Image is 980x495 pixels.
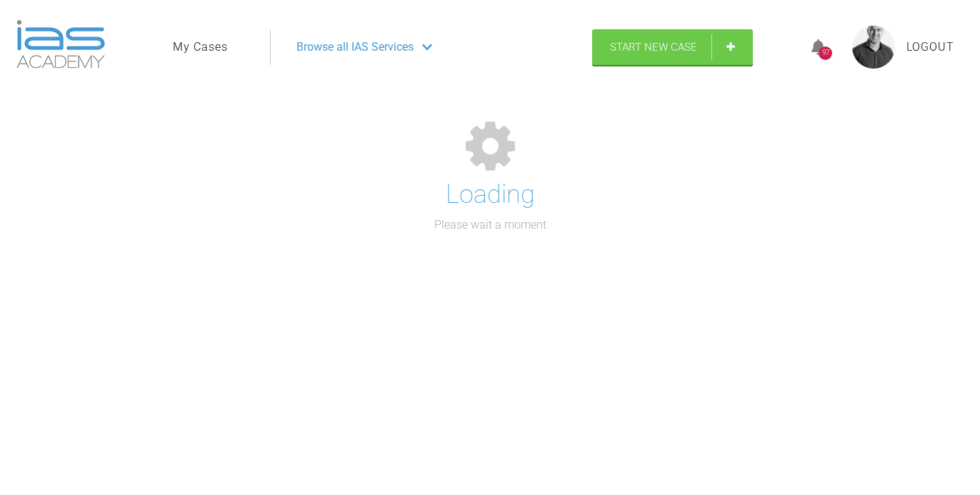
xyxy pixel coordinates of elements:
[446,174,535,216] h1: Loading
[906,38,954,56] a: Logout
[610,41,697,54] span: Start New Case
[592,29,753,65] a: Start New Case
[852,26,895,69] img: profile.png
[434,216,546,234] p: Please wait a moment
[16,20,105,69] img: logo-light.3e3ef733.png
[296,38,414,56] span: Browse all IAS Services
[819,46,832,60] div: 97
[173,38,228,56] a: My Cases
